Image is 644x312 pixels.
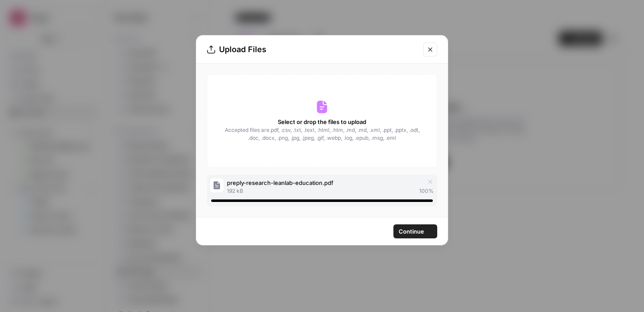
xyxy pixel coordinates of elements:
span: 100 % [419,187,434,195]
span: preply-research-leanlab-education.pdf [227,178,333,187]
span: Select or drop the files to upload [278,117,366,126]
span: Continue [399,227,424,236]
span: 192 kB [227,187,243,195]
div: Upload Files [207,43,418,56]
button: Continue [393,224,437,238]
button: Close modal [423,43,437,57]
span: Accepted files are .pdf, .csv, .txt, .text, .html, .htm, .md, .md, .xml, .ppt, .pptx, .odt, .doc,... [224,126,420,142]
